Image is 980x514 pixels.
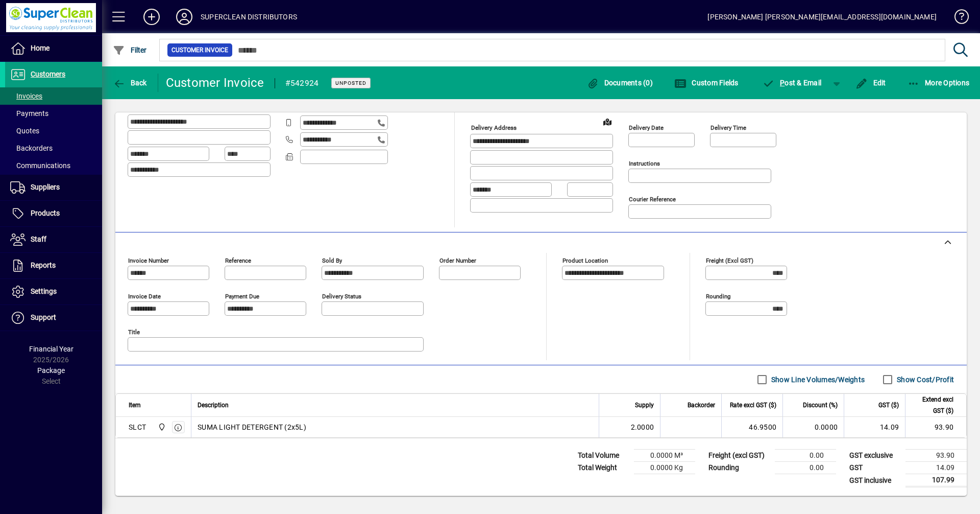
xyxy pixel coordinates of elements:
[905,474,967,487] td: 107.99
[730,400,776,411] span: Rate excl GST ($)
[128,293,161,300] mat-label: Invoice date
[5,227,102,252] a: Staff
[780,79,785,87] span: P
[584,74,655,92] button: Documents (0)
[706,257,753,264] mat-label: Freight (excl GST)
[855,79,886,87] span: Edit
[5,175,102,200] a: Suppliers
[878,400,899,411] span: GST ($)
[198,400,229,411] span: Description
[31,209,60,217] span: Products
[113,79,147,87] span: Back
[113,46,147,54] span: Filter
[947,2,967,35] a: Knowledge Base
[5,201,102,226] a: Products
[635,400,654,411] span: Supply
[763,79,822,87] span: ost & Email
[629,196,676,203] mat-label: Courier Reference
[905,462,967,474] td: 14.09
[5,122,102,139] a: Quotes
[322,293,361,300] mat-label: Delivery status
[10,144,53,152] span: Backorders
[31,235,46,243] span: Staff
[688,400,715,411] span: Backorder
[631,422,654,432] span: 2.0000
[31,287,57,295] span: Settings
[10,127,39,135] span: Quotes
[769,375,865,385] label: Show Line Volumes/Weights
[703,462,775,474] td: Rounding
[905,417,966,437] td: 93.90
[728,422,776,432] div: 46.9500
[844,462,905,474] td: GST
[322,257,342,264] mat-label: Sold by
[674,79,739,87] span: Custom Fields
[5,87,102,105] a: Invoices
[37,366,65,375] span: Package
[844,474,905,487] td: GST inclusive
[31,44,50,52] span: Home
[225,257,251,264] mat-label: Reference
[562,257,608,264] mat-label: Product location
[710,124,746,131] mat-label: Delivery time
[5,36,102,61] a: Home
[102,74,158,92] app-page-header-button: Back
[5,105,102,122] a: Payments
[844,450,905,462] td: GST exclusive
[225,293,259,300] mat-label: Payment due
[31,70,65,78] span: Customers
[757,74,827,92] button: Post & Email
[285,75,319,91] div: #542924
[171,45,228,55] span: Customer Invoice
[599,113,616,130] a: View on map
[335,80,366,86] span: Unposted
[905,450,967,462] td: 93.90
[573,462,634,474] td: Total Weight
[128,257,169,264] mat-label: Invoice number
[166,75,264,91] div: Customer Invoice
[155,422,167,433] span: Superclean Distributors
[912,394,953,416] span: Extend excl GST ($)
[634,462,695,474] td: 0.0000 Kg
[5,279,102,305] a: Settings
[5,157,102,174] a: Communications
[29,345,73,353] span: Financial Year
[135,8,168,26] button: Add
[168,8,201,26] button: Profile
[573,450,634,462] td: Total Volume
[439,257,476,264] mat-label: Order number
[10,109,48,118] span: Payments
[895,375,954,385] label: Show Cost/Profit
[803,400,838,411] span: Discount (%)
[129,400,141,411] span: Item
[707,9,937,25] div: [PERSON_NAME] [PERSON_NAME][EMAIL_ADDRESS][DOMAIN_NAME]
[198,422,306,432] span: SUMA LIGHT DETERGENT (2x5L)
[634,450,695,462] td: 0.0000 M³
[703,450,775,462] td: Freight (excl GST)
[853,74,889,92] button: Edit
[844,417,905,437] td: 14.09
[110,41,150,59] button: Filter
[706,293,730,300] mat-label: Rounding
[129,422,146,432] div: SLCT
[10,92,42,100] span: Invoices
[672,74,741,92] button: Custom Fields
[110,74,150,92] button: Back
[5,139,102,157] a: Backorders
[5,253,102,278] a: Reports
[782,417,844,437] td: 0.0000
[775,462,836,474] td: 0.00
[10,161,70,170] span: Communications
[31,313,56,321] span: Support
[201,9,297,25] div: SUPERCLEAN DISTRIBUTORS
[128,329,140,336] mat-label: Title
[905,74,972,92] button: More Options
[31,183,60,191] span: Suppliers
[775,450,836,462] td: 0.00
[908,79,970,87] span: More Options
[5,305,102,331] a: Support
[31,261,56,269] span: Reports
[586,79,653,87] span: Documents (0)
[629,124,664,131] mat-label: Delivery date
[629,160,660,167] mat-label: Instructions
